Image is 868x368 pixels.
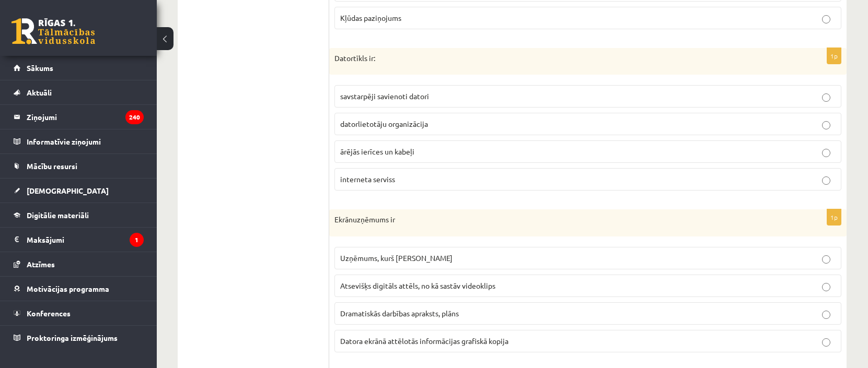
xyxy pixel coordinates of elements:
[340,281,495,290] span: Atsevišķs digitāls attēls, no kā sastāv videoklips
[822,338,830,347] input: Datora ekrānā attēlotās informācijas grafiskā kopija
[125,110,144,124] i: 240
[340,13,401,22] span: Kļūdas paziņojums
[14,129,144,153] a: Informatīvie ziņojumi
[827,209,841,225] p: 1p
[27,161,77,171] span: Mācību resursi
[27,308,71,318] span: Konferences
[27,63,53,73] span: Sākums
[14,326,144,350] a: Proktoringa izmēģinājums
[822,93,830,102] input: savstarpēji savienoti datori
[27,259,55,269] span: Atzīmes
[822,15,830,23] input: Kļūdas paziņojums
[14,80,144,104] a: Aktuāli
[822,255,830,264] input: Uzņēmums, kurš [PERSON_NAME]
[822,121,830,129] input: datorlietotāju organizācija
[27,186,109,195] span: [DEMOGRAPHIC_DATA]
[340,91,429,101] span: savstarpēji savienoti datori
[14,301,144,325] a: Konferences
[340,336,508,346] span: Datora ekrānā attēlotās informācijas grafiskā kopija
[14,228,144,252] a: Maksājumi1
[340,174,395,184] span: interneta serviss
[340,308,459,318] span: Dramatiskās darbības apraksts, plāns
[27,284,109,293] span: Motivācijas programma
[14,56,144,80] a: Sākums
[334,215,789,225] p: Ekrānuzņēmums ir
[14,252,144,276] a: Atzīmes
[822,311,830,319] input: Dramatiskās darbības apraksts, plāns
[822,176,830,185] input: interneta serviss
[340,119,428,128] span: datorlietotāju organizācija
[27,228,144,252] legend: Maksājumi
[822,149,830,157] input: ārējās ierīces un kabeļi
[14,154,144,178] a: Mācību resursi
[827,48,841,64] p: 1p
[27,333,118,342] span: Proktoringa izmēģinājums
[27,210,89,220] span: Digitālie materiāli
[14,277,144,301] a: Motivācijas programma
[14,179,144,203] a: [DEMOGRAPHIC_DATA]
[11,18,95,44] a: Rīgas 1. Tālmācības vidusskola
[14,203,144,227] a: Digitālie materiāli
[822,283,830,291] input: Atsevišķs digitāls attēls, no kā sastāv videoklips
[340,147,414,156] span: ārējās ierīces un kabeļi
[340,253,453,263] span: Uzņēmums, kurš [PERSON_NAME]
[27,129,144,153] legend: Informatīvie ziņojumi
[27,88,52,97] span: Aktuāli
[334,53,789,64] p: Datortīkls ir:
[130,233,144,247] i: 1
[14,105,144,129] a: Ziņojumi240
[27,105,144,129] legend: Ziņojumi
